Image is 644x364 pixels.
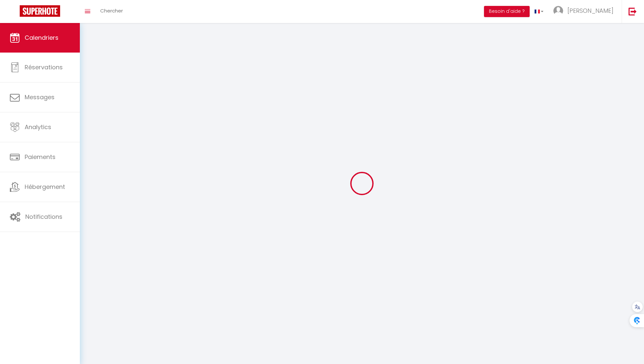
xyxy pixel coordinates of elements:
[629,7,637,15] img: logout
[25,34,58,42] span: Calendriers
[484,6,530,17] button: Besoin d'aide ?
[553,6,563,16] img: ...
[25,213,62,221] span: Notifications
[100,7,123,14] span: Chercher
[25,93,55,101] span: Messages
[25,153,56,161] span: Paiements
[567,7,613,15] span: [PERSON_NAME]
[25,183,65,191] span: Hébergement
[25,63,63,71] span: Réservations
[25,123,51,131] span: Analytics
[20,5,60,17] img: Super Booking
